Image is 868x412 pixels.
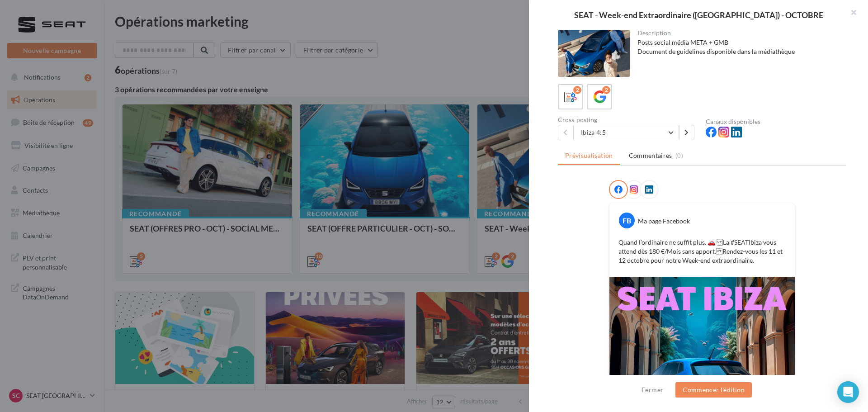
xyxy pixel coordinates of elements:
[675,382,752,398] button: Commencer l'édition
[637,30,840,36] div: Description
[629,151,672,160] span: Commentaires
[619,213,635,228] div: FB
[543,11,854,19] div: SEAT - Week-end Extraordinaire ([GEOGRAPHIC_DATA]) - OCTOBRE
[618,238,786,265] p: Quand l’ordinaire ne suffit plus. 🚗 La #SEATIbiza vous attend dès 180 €/Mois sans apport. Rendez-...
[706,118,846,125] div: Canaux disponibles
[637,38,840,56] div: Posts social média META + GMB Document de guidelines disponible dans la médiathèque
[638,384,667,395] button: Fermer
[573,125,679,140] button: Ibiza 4:5
[837,381,859,403] div: Open Intercom Messenger
[558,117,698,123] div: Cross-posting
[602,86,610,94] div: 2
[675,152,683,159] span: (0)
[638,217,690,226] div: Ma page Facebook
[573,86,581,94] div: 2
